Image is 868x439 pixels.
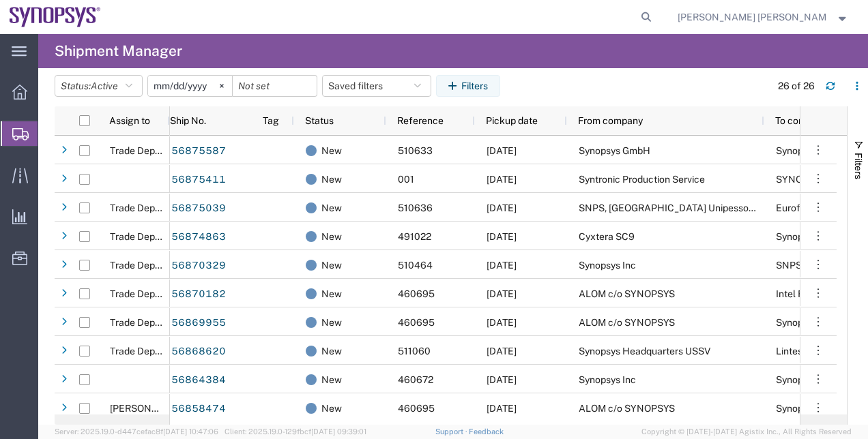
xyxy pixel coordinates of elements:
span: Server: 2025.19.0-d447cefac8f [55,427,218,436]
a: 56858474 [171,398,227,420]
span: New [321,136,342,165]
span: New [321,365,342,394]
span: Cyxtera SC9 [579,231,635,242]
span: Synopsys Headquarters USSV [579,346,710,357]
span: 510636 [398,202,433,213]
span: 09/19/2025 [487,202,517,213]
span: ALOM c/o SYNOPSYS [579,288,675,299]
a: Support [435,427,469,436]
span: 09/19/2025 [487,403,517,414]
span: Trade Department [110,346,190,357]
span: New [321,337,342,365]
span: 511060 [398,346,431,357]
a: 56874863 [171,226,227,248]
h4: Shipment Manager [55,34,182,68]
a: 56869955 [171,312,227,334]
span: Synopsys Inc [579,374,636,385]
span: ALOM c/o SYNOPSYS [579,403,675,414]
span: Client: 2025.19.0-129fbcf [225,427,366,436]
button: Status:Active [55,75,143,97]
span: New [321,165,342,194]
span: Synopsys [776,403,818,414]
a: 56868620 [171,341,227,363]
span: To company [775,115,828,126]
button: [PERSON_NAME] [PERSON_NAME] [677,9,849,25]
input: Not set [233,76,317,96]
span: Active [91,80,118,91]
span: Tag [263,115,279,126]
span: 510464 [398,260,433,271]
span: Trade Department [110,288,190,299]
span: 09/19/2025 [487,317,517,328]
span: 09/18/2025 [487,260,517,271]
span: 460695 [398,403,435,414]
button: Saved filters [322,75,431,97]
input: Not set [148,76,232,96]
span: 09/18/2025 [487,346,517,357]
span: Trade Department [110,145,190,156]
a: 56875587 [171,140,227,162]
a: 56864384 [171,369,227,391]
a: 56875039 [171,198,227,219]
span: New [321,394,342,423]
span: Intel Folsom [776,288,830,299]
span: Assign to [109,115,150,126]
span: 09/18/2025 [487,374,517,385]
span: 09/19/2025 [487,231,517,242]
div: 26 of 26 [778,79,815,93]
span: Status [305,115,334,126]
span: Syntronic Production Service [579,174,705,185]
span: Trade Department [110,317,190,328]
span: 09/19/2025 [487,174,517,185]
span: Ship No. [170,115,206,126]
span: New [321,308,342,337]
span: SNPS, Portugal Unipessoal, Lda. [579,202,779,213]
span: From company [578,115,643,126]
span: Trade Department [110,202,190,213]
img: logo [10,7,101,27]
span: 460695 [398,317,435,328]
span: Copyright © [DATE]-[DATE] Agistix Inc., All Rights Reserved [641,426,852,438]
a: 56870329 [171,255,227,277]
a: 56875411 [171,169,227,191]
span: 09/22/2025 [487,145,517,156]
span: Synopsys Inc [579,260,636,271]
span: 510633 [398,145,433,156]
span: Reference [397,115,444,126]
span: Synopsys GmbH [579,145,650,156]
span: 460695 [398,288,435,299]
span: New [321,222,342,251]
span: Trade Department [110,260,190,271]
span: ALOM c/o SYNOPSYS [579,317,675,328]
span: Pickup date [486,115,538,126]
span: [DATE] 10:47:06 [163,427,218,436]
span: Eurofins EAG [776,202,835,213]
span: New [321,279,342,308]
span: [DATE] 09:39:01 [311,427,366,436]
span: Trade Department [110,231,190,242]
span: 09/22/2025 [487,288,517,299]
span: Filters [853,153,864,179]
a: Feedback [469,427,504,436]
span: New [321,194,342,222]
span: Marilia de Melo Fernandes [678,10,827,25]
span: 460672 [398,374,433,385]
span: Rafael Chacon [110,403,188,414]
button: Filters [436,75,500,97]
a: 56870182 [171,284,227,305]
span: New [321,251,342,279]
span: 001 [398,174,414,185]
span: 491022 [398,231,431,242]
